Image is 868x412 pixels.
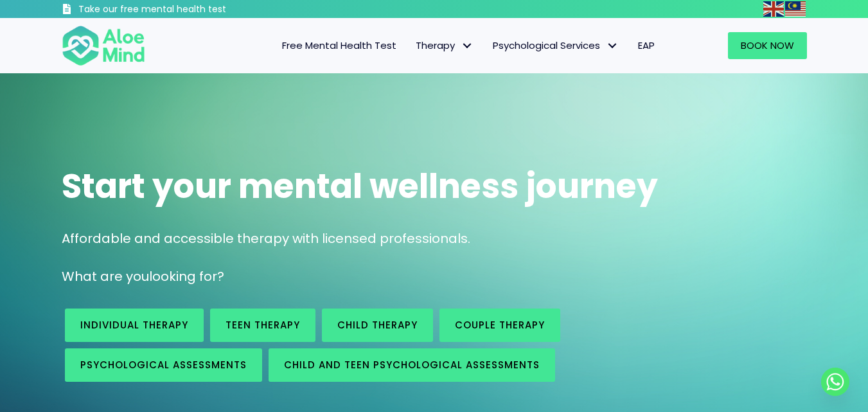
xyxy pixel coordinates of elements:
span: Therapy: submenu [458,37,477,55]
a: Take our free mental health test [62,3,295,18]
p: Affordable and accessible therapy with licensed professionals. [62,229,807,248]
span: looking for? [149,267,224,285]
nav: Menu [162,32,664,59]
a: Free Mental Health Test [272,32,406,59]
a: EAP [628,32,664,59]
a: Individual therapy [65,309,204,342]
a: Child Therapy [322,309,433,342]
span: What are you [62,267,149,285]
span: Teen Therapy [226,318,300,332]
span: Psychological Services: submenu [603,37,622,55]
a: Psychological ServicesPsychological Services: submenu [483,32,628,59]
img: ms [785,1,806,17]
span: Couple therapy [455,318,545,332]
img: en [763,1,784,17]
a: Child and Teen Psychological assessments [269,348,555,382]
span: Free Mental Health Test [282,39,396,52]
span: Child Therapy [337,318,418,332]
span: Child and Teen Psychological assessments [284,358,540,372]
span: Psychological assessments [80,358,247,372]
span: Start your mental wellness journey [62,163,658,210]
a: Malay [785,1,807,16]
a: English [763,1,785,16]
a: Whatsapp [821,368,849,396]
h3: Take our free mental health test [78,3,295,16]
span: Individual therapy [80,318,188,332]
span: Book Now [741,39,794,52]
span: Psychological Services [493,39,619,52]
img: Aloe mind Logo [62,24,145,67]
a: Book Now [728,32,807,59]
a: TherapyTherapy: submenu [406,32,483,59]
span: Therapy [416,39,474,52]
a: Psychological assessments [65,348,262,382]
a: Couple therapy [439,309,560,342]
a: Teen Therapy [210,309,315,342]
span: EAP [638,39,655,52]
